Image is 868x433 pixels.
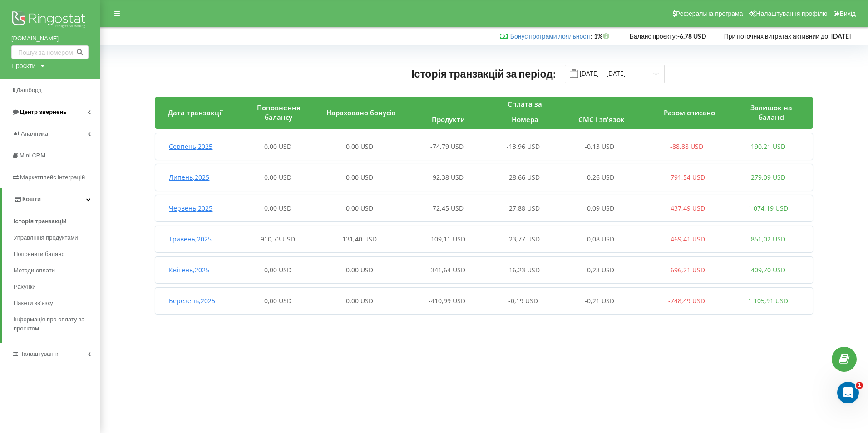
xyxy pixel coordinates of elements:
strong: -6,78 USD [677,32,706,40]
span: 0,00 USD [346,142,373,151]
input: Пошук за номером [11,45,89,59]
span: -791,54 USD [668,173,705,182]
a: Поповнити баланс [14,246,100,262]
span: Налаштування [19,350,60,357]
span: Березень , 2025 [169,296,215,305]
span: -74,79 USD [430,142,464,151]
span: Нараховано бонусів [326,108,395,117]
span: Управління продуктами [14,233,78,242]
a: Кошти [2,188,100,210]
span: -109,11 USD [429,235,465,243]
span: Mini CRM [20,152,45,159]
a: Рахунки [14,279,100,295]
span: Вихід [840,10,856,17]
span: 190,21 USD [751,142,785,151]
span: Центр звернень [20,108,67,115]
span: -0,08 USD [585,235,614,243]
span: -469,41 USD [668,235,705,243]
span: Методи оплати [14,266,55,275]
span: 131,40 USD [342,235,377,243]
span: Дата транзакції [168,108,223,117]
span: 1 [856,382,863,389]
a: Методи оплати [14,262,100,279]
span: -0,26 USD [585,173,614,182]
a: Історія транзакцій [14,213,100,230]
span: Номера [512,115,538,124]
span: Червень , 2025 [169,204,212,212]
span: -0,19 USD [508,296,538,305]
span: Продукти [432,115,465,124]
div: Проєкти [11,61,35,70]
span: Травень , 2025 [169,235,212,243]
span: -27,88 USD [507,204,540,212]
span: Історія транзакцій [14,217,67,226]
span: Налаштування профілю [756,10,827,17]
span: 0,00 USD [264,296,291,305]
span: Разом списано [664,108,715,117]
span: Баланс проєкту: [630,32,677,40]
span: Маркетплейс інтеграцій [20,174,85,181]
span: -437,49 USD [668,204,705,212]
span: При поточних витратах активний до: [724,32,830,40]
span: 0,00 USD [346,266,373,274]
span: Реферальна програма [676,10,743,17]
a: [DOMAIN_NAME] [11,34,89,43]
span: -72,45 USD [430,204,464,212]
a: Бонус програми лояльності [510,32,591,40]
span: -410,99 USD [429,296,465,305]
span: Липень , 2025 [169,173,209,182]
span: 0,00 USD [264,204,291,212]
span: Квітень , 2025 [169,266,209,274]
span: -23,77 USD [507,235,540,243]
span: 0,00 USD [346,204,373,212]
span: -0,09 USD [585,204,614,212]
span: -696,21 USD [668,266,705,274]
span: -748,49 USD [668,296,705,305]
span: Історія транзакцій за період: [411,67,556,80]
span: Дашборд [16,87,42,93]
span: -341,64 USD [429,266,465,274]
span: СМС і зв'язок [578,115,625,124]
span: 1 074,19 USD [748,204,788,212]
span: 1 105,91 USD [748,296,788,305]
span: 910,73 USD [261,235,295,243]
span: Пакети зв'язку [14,299,53,308]
span: 279,09 USD [751,173,785,182]
span: Інформація про оплату за проєктом [14,315,95,333]
span: Серпень , 2025 [169,142,212,151]
span: -0,13 USD [585,142,614,151]
span: 851,02 USD [751,235,785,243]
img: Ringostat logo [11,9,89,32]
span: -16,23 USD [507,266,540,274]
strong: [DATE] [831,32,851,40]
span: -88,88 USD [670,142,703,151]
span: 0,00 USD [346,173,373,182]
a: Управління продуктами [14,230,100,246]
span: Кошти [22,196,41,202]
span: Сплата за [508,99,542,108]
span: 0,00 USD [346,296,373,305]
a: Пакети зв'язку [14,295,100,311]
span: Залишок на балансі [750,103,792,122]
span: : [510,32,592,40]
span: Аналiтика [21,130,48,137]
span: Поповнити баланс [14,250,64,259]
span: Рахунки [14,282,36,291]
span: -0,21 USD [585,296,614,305]
span: 0,00 USD [264,266,291,274]
span: -92,38 USD [430,173,464,182]
a: Інформація про оплату за проєктом [14,311,100,337]
span: Поповнення балансу [257,103,301,122]
span: -13,96 USD [507,142,540,151]
span: 409,70 USD [751,266,785,274]
iframe: Intercom live chat [837,382,859,403]
span: -0,23 USD [585,266,614,274]
span: -28,66 USD [507,173,540,182]
strong: 1% [594,32,612,40]
span: 0,00 USD [264,142,291,151]
span: 0,00 USD [264,173,291,182]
